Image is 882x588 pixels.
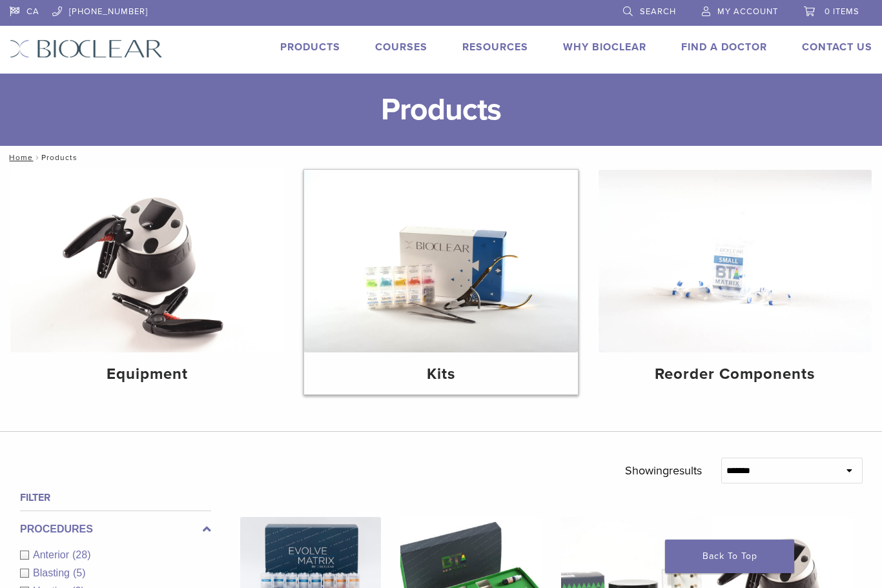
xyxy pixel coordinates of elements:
[280,41,340,54] a: Products
[462,41,528,54] a: Resources
[10,170,283,394] a: Equipment
[33,154,41,161] span: /
[802,41,872,54] a: Contact Us
[599,170,872,394] a: Reorder Components
[73,567,86,578] span: (5)
[33,567,73,578] span: Blasting
[314,363,567,386] h4: Kits
[10,39,163,58] img: Bioclear
[304,170,577,394] a: Kits
[20,522,211,537] label: Procedures
[625,458,702,485] p: Showing results
[825,6,859,17] span: 0 items
[563,41,646,54] a: Why Bioclear
[33,549,72,560] span: Anterior
[304,170,577,352] img: Kits
[20,490,211,505] h4: Filter
[681,41,767,54] a: Find A Doctor
[72,549,90,560] span: (28)
[640,6,676,17] span: Search
[5,153,33,162] a: Home
[21,363,273,386] h4: Equipment
[609,363,861,386] h4: Reorder Components
[10,170,283,352] img: Equipment
[375,41,427,54] a: Courses
[665,540,794,573] a: Back To Top
[599,170,872,352] img: Reorder Components
[717,6,778,17] span: My Account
